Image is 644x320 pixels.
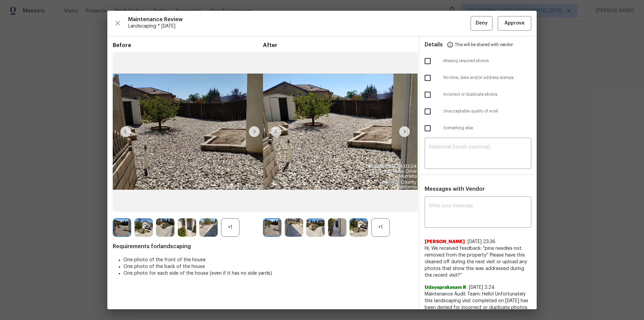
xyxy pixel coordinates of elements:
[498,16,531,31] button: Approve
[128,16,471,23] span: Maintenance Review
[123,257,413,263] li: One photo of the front of the house
[263,42,413,49] span: After
[399,126,410,137] img: right-chevron-button-url
[271,126,281,137] img: left-chevron-button-url
[419,103,537,120] div: Unacceptable quality of work
[419,120,537,137] div: Something else
[443,108,531,114] span: Unacceptable quality of work
[123,270,413,277] li: One photo for each side of the house (even if it has no side yards)
[371,218,390,237] div: +1
[455,37,513,53] span: This will be shared with vendor
[469,285,495,290] span: [DATE] 2:24
[425,238,465,245] span: [PERSON_NAME]
[425,284,466,291] span: Udayaprakasam R
[443,125,531,131] span: Something else
[419,53,537,70] div: Missing required photos
[419,70,537,86] div: No time, date and/or address stamps
[504,19,525,28] span: Approve
[221,218,239,237] div: +1
[123,263,413,270] li: One photo of the back of the house
[443,58,531,64] span: Missing required photos
[476,19,488,28] span: Deny
[443,92,531,97] span: Incorrect or duplicate photos
[419,86,537,103] div: Incorrect or duplicate photos
[443,75,531,81] span: No time, date and/or address stamps
[471,16,492,31] button: Deny
[113,42,263,49] span: Before
[425,186,485,192] span: Messages with Vendor
[113,243,413,250] span: Requirements for landscaping
[425,245,531,279] span: Hi, We received feedback: “pine needles not removed from the property” Please have this cleaned o...
[468,239,495,244] span: [DATE] 23:36
[120,126,131,137] img: left-chevron-button-url
[128,23,471,30] span: Landscaping * [DATE]
[249,126,260,137] img: right-chevron-button-url
[425,37,443,53] span: Details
